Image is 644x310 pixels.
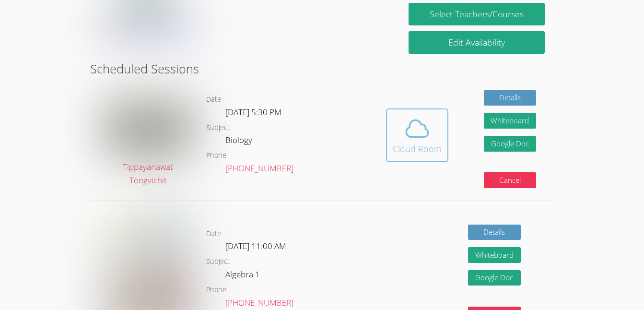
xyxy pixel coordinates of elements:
[206,284,226,296] dt: Phone
[409,31,545,54] a: Edit Availability
[393,142,442,155] div: Cloud Room
[484,113,537,129] button: Whiteboard
[206,122,230,134] dt: Subject
[386,108,448,162] button: Cloud Room
[206,228,221,240] dt: Date
[206,256,230,268] dt: Subject
[484,136,537,152] a: Google Doc
[468,270,521,286] a: Google Doc
[206,94,221,106] dt: Date
[484,90,537,106] a: Details
[225,240,286,251] span: [DATE] 11:00 AM
[225,268,262,284] dd: Algebra 1
[105,98,192,156] img: IMG_0561.jpeg
[484,172,537,188] button: Cancel
[225,297,293,308] a: [PHONE_NUMBER]
[468,225,521,240] a: Details
[409,3,545,25] a: Select Teachers/Courses
[225,163,293,174] a: [PHONE_NUMBER]
[225,133,254,150] dd: Biology
[105,98,192,188] a: Tippayanawat Tongvichit
[206,150,226,162] dt: Phone
[90,60,554,78] h2: Scheduled Sessions
[225,107,281,118] span: [DATE] 5:30 PM
[468,247,521,263] button: Whiteboard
